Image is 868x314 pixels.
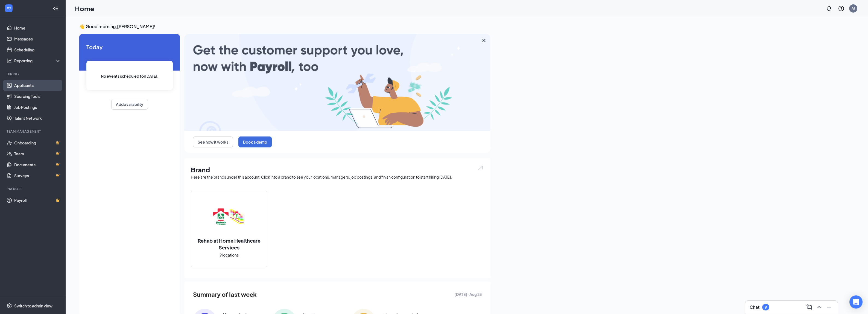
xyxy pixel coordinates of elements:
[79,24,490,30] h3: 👋 Good morning, [PERSON_NAME] !
[193,290,257,299] span: Summary of last week
[806,304,813,310] svg: ComposeMessage
[238,136,272,147] button: Book a demo
[193,136,233,147] button: See how it works
[454,291,482,297] span: [DATE] - Aug 23
[7,129,60,134] div: Team Management
[6,5,11,11] svg: WorkstreamLogo
[111,99,148,110] button: Add availability
[826,304,832,310] svg: Minimize
[765,305,767,310] div: 9
[191,174,484,180] div: Here are the brands under this account. Click into a brand to see your locations, managers, job p...
[7,72,60,76] div: Hiring
[86,43,173,51] span: Today
[14,22,61,33] a: Home
[7,303,12,309] svg: Settings
[838,5,844,12] svg: QuestionInfo
[14,44,61,55] a: Scheduling
[14,58,61,63] div: Reporting
[815,303,823,312] button: ChevronUp
[14,195,61,206] a: PayrollCrown
[852,6,855,11] div: AJ
[7,58,12,63] svg: Analysis
[481,37,487,44] svg: Cross
[849,295,863,309] div: Open Intercom Messenger
[212,200,247,235] img: Rehab at Home Healthcare Services
[101,73,159,79] span: No events scheduled for [DATE] .
[7,187,60,191] div: Payroll
[53,6,58,11] svg: Collapse
[14,80,61,91] a: Applicants
[14,170,61,181] a: SurveysCrown
[191,165,484,174] h1: Brand
[826,5,832,12] svg: Notifications
[14,159,61,170] a: DocumentsCrown
[14,102,61,113] a: Job Postings
[816,304,822,310] svg: ChevronUp
[191,237,267,251] h2: Rehab at Home Healthcare Services
[14,137,61,148] a: OnboardingCrown
[14,91,61,102] a: Sourcing Tools
[14,148,61,159] a: TeamCrown
[477,165,484,171] img: open.6027fd2a22e1237b5b06.svg
[14,113,61,124] a: Talent Network
[184,34,490,131] img: payroll-large.gif
[805,303,814,312] button: ComposeMessage
[825,303,833,312] button: Minimize
[14,33,61,44] a: Messages
[75,4,94,13] h1: Home
[14,303,52,309] div: Switch to admin view
[750,304,759,310] h3: Chat
[220,252,239,258] span: 9 locations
